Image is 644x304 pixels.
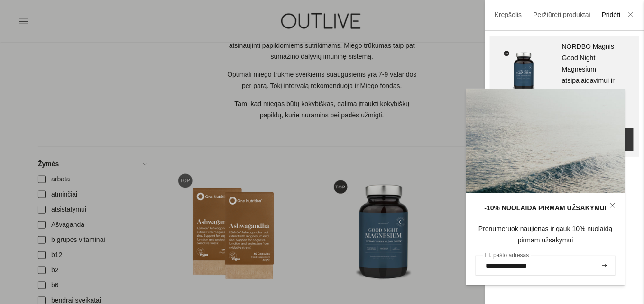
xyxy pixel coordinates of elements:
label: El. pašto adresas [483,250,531,261]
a: Peržiūrėti produktai [533,11,590,18]
a: Krepšelis [495,11,522,18]
div: -10% NUOLAIDA PIRMAM UŽSAKYMUI [476,203,616,214]
a: Pridėti [602,9,621,21]
img: NORDBO Magnis Good Night Magnesium atsipalaidavimui ir kokybiškam miegui palaikyti 90kaps [496,41,552,98]
a: NORDBO Magnis Good Night Magnesium atsipalaidavimui ir kokybiškam miegui palaikyti 90kaps [562,43,618,107]
div: Prenumeruok naujienas ir gauk 10% nuolaidą pirmam užsakymui [476,224,616,246]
